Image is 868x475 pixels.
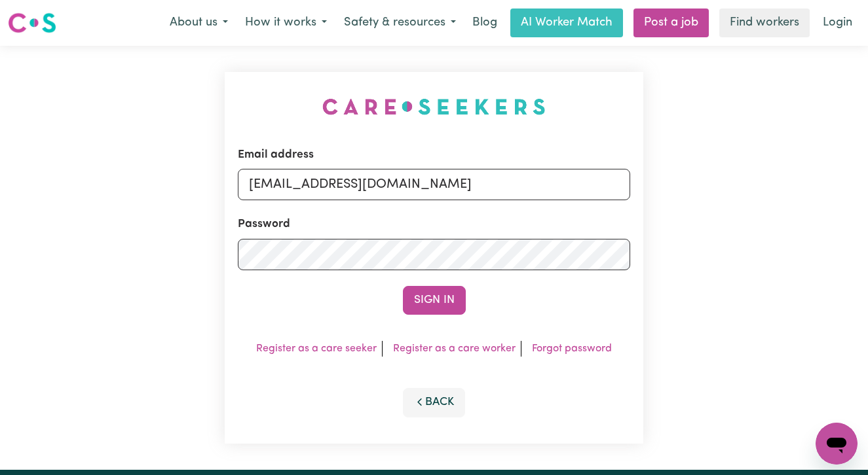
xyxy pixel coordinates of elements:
a: Register as a care worker [393,343,516,354]
button: Back [403,388,466,417]
a: Find workers [719,9,810,37]
a: Forgot password [532,343,612,354]
button: Safety & resources [335,9,464,37]
label: Email address [238,147,314,164]
a: Login [815,9,860,37]
a: Careseekers logo [8,8,56,38]
iframe: Button to launch messaging window [816,423,858,465]
button: About us [161,9,236,37]
button: Sign In [403,286,466,315]
input: Email address [238,169,630,200]
button: How it works [236,9,335,37]
a: Post a job [633,9,709,37]
a: Blog [464,9,505,37]
a: AI Worker Match [510,9,623,37]
label: Password [238,216,290,233]
a: Register as a care seeker [256,343,377,354]
img: Careseekers logo [8,11,56,35]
